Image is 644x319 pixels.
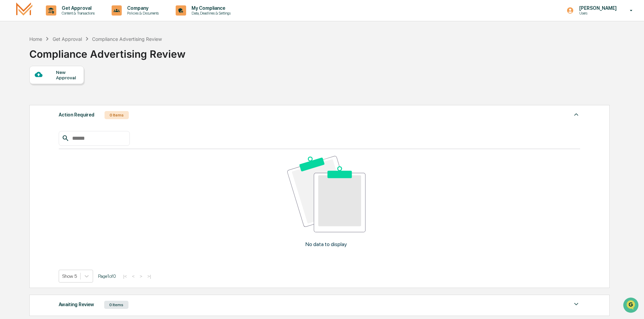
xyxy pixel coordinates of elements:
div: 🔎 [7,99,12,104]
img: caret [572,300,580,308]
p: How can we help? [7,14,123,25]
button: >| [145,273,153,279]
span: Data Lookup [13,98,42,105]
button: |< [121,273,129,279]
div: Awaiting Review [59,300,94,309]
div: We're available if you need us! [23,58,85,64]
div: Get Approval [53,36,82,42]
iframe: Open customer support [622,297,641,315]
img: No data [287,156,365,233]
p: Content & Transactions [56,11,98,16]
span: Pylon [67,114,82,119]
p: My Compliance [186,5,234,11]
button: > [138,273,144,279]
div: New Approval [56,70,79,80]
div: Start new chat [23,52,111,58]
div: 🖐️ [7,86,12,91]
button: < [130,273,137,279]
p: Policies & Documents [122,11,162,16]
span: Page 1 of 0 [98,273,116,279]
img: caret [572,110,580,118]
div: 🗄️ [49,86,54,91]
div: 0 Items [104,301,128,309]
a: 🔎Data Lookup [4,95,45,107]
span: Attestations [56,85,84,92]
div: Action Required [59,110,94,119]
div: Compliance Advertising Review [92,36,162,42]
button: Start new chat [115,54,123,62]
img: 1746055101610-c473b297-6a78-478c-a979-82029cc54cd1 [7,52,19,64]
a: Powered byPylon [48,114,82,119]
p: Users [574,11,620,16]
p: No data to display [305,241,347,247]
div: Compliance Advertising Review [29,43,185,60]
a: 🖐️Preclearance [4,82,46,95]
div: 0 Items [105,111,129,119]
p: Get Approval [56,5,98,11]
div: Home [29,36,42,42]
a: 🗄️Attestations [46,82,86,95]
span: Preclearance [13,85,43,92]
img: logo [16,2,32,18]
p: Company [122,5,162,11]
p: [PERSON_NAME] [574,5,620,11]
p: Data, Deadlines & Settings [186,11,234,16]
